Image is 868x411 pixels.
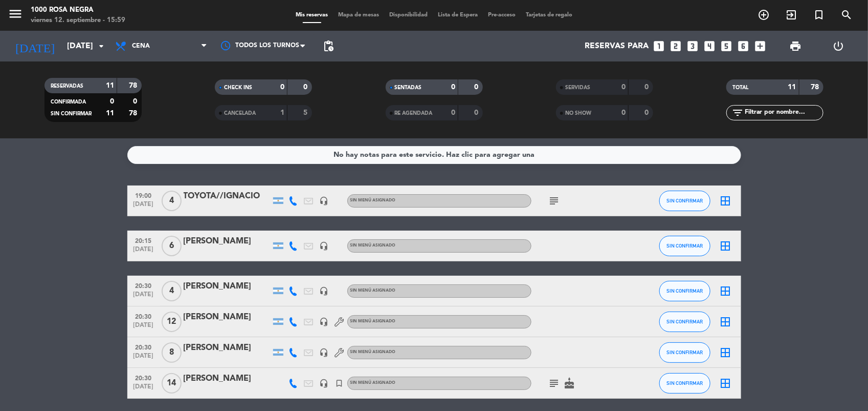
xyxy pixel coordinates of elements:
[732,85,748,90] span: TOTAL
[395,111,433,116] span: RE AGENDADA
[110,98,114,105] strong: 0
[131,372,157,383] span: 20:30
[51,99,86,105] span: CONFIRMADA
[565,111,591,116] span: NO SHOW
[184,280,271,293] div: [PERSON_NAME]
[720,316,732,328] i: border_all
[131,322,157,334] span: [DATE]
[384,12,433,18] span: Disponibilidad
[131,310,157,322] span: 20:30
[333,12,384,18] span: Mapa de mesas
[280,109,284,116] strong: 1
[659,236,710,256] button: SIN CONFIRMAR
[162,191,182,211] span: 4
[666,198,703,203] span: SIN CONFIRMAR
[659,312,710,332] button: SIN CONFIRMAR
[350,198,396,202] span: Sin menú asignado
[669,39,682,53] i: looks_two
[129,82,139,89] strong: 78
[788,84,796,91] strong: 11
[304,109,310,116] strong: 5
[720,240,732,252] i: border_all
[95,40,107,52] i: arrow_drop_down
[162,281,182,301] span: 4
[304,84,310,91] strong: 0
[51,111,92,116] span: SIN CONFIRMAR
[31,15,125,26] div: viernes 12. septiembre - 15:59
[184,341,271,355] div: [PERSON_NAME]
[644,84,651,91] strong: 0
[350,319,396,323] span: Sin menú asignado
[433,12,483,18] span: Lista de Espera
[451,109,455,116] strong: 0
[813,9,825,21] i: turned_in_not
[129,110,139,117] strong: 78
[720,346,732,359] i: border_all
[162,236,182,256] span: 6
[291,12,333,18] span: Mis reservas
[621,109,626,116] strong: 0
[521,12,577,18] span: Tarjetas de regalo
[131,189,157,201] span: 19:00
[720,39,733,53] i: looks_5
[132,43,150,50] span: Cena
[483,12,521,18] span: Pre-acceso
[659,342,710,363] button: SIN CONFIRMAR
[131,201,157,213] span: [DATE]
[184,190,271,203] div: TOYOTA//IGNACIO
[106,82,114,89] strong: 11
[811,84,821,91] strong: 78
[840,9,853,21] i: search
[652,39,665,53] i: looks_one
[224,111,256,116] span: CANCELADA
[162,312,182,332] span: 12
[720,285,732,297] i: border_all
[565,85,590,90] span: SERVIDAS
[686,39,699,53] i: looks_3
[666,288,703,294] span: SIN CONFIRMAR
[564,377,576,389] i: cake
[350,381,396,385] span: Sin menú asignado
[666,319,703,324] span: SIN CONFIRMAR
[322,40,335,52] span: pending_actions
[758,9,770,21] i: add_circle_outline
[162,373,182,394] span: 14
[451,84,455,91] strong: 0
[8,35,62,57] i: [DATE]
[644,109,651,116] strong: 0
[224,85,252,90] span: CHECK INS
[131,246,157,258] span: [DATE]
[785,9,797,21] i: exit_to_app
[666,243,703,249] span: SIN CONFIRMAR
[184,235,271,248] div: [PERSON_NAME]
[106,110,114,117] strong: 11
[131,341,157,353] span: 20:30
[184,372,271,385] div: [PERSON_NAME]
[31,5,125,15] div: 1000 Rosa Negra
[350,289,396,293] span: Sin menú asignado
[131,234,157,246] span: 20:15
[335,379,344,388] i: turned_in_not
[184,311,271,324] div: [PERSON_NAME]
[320,317,329,326] i: headset_mic
[474,84,480,91] strong: 0
[395,85,422,90] span: SENTADAS
[133,98,139,105] strong: 0
[703,39,716,53] i: looks_4
[51,84,83,89] span: RESERVADAS
[621,84,626,91] strong: 0
[720,377,732,389] i: border_all
[320,196,329,205] i: headset_mic
[350,243,396,248] span: Sin menú asignado
[131,291,157,303] span: [DATE]
[789,40,802,52] span: print
[350,350,396,354] span: Sin menú asignado
[320,286,329,296] i: headset_mic
[8,6,23,22] i: menu
[131,353,157,364] span: [DATE]
[162,342,182,363] span: 8
[320,348,329,357] i: headset_mic
[720,195,732,207] i: border_all
[659,281,710,301] button: SIN CONFIRMAR
[131,383,157,395] span: [DATE]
